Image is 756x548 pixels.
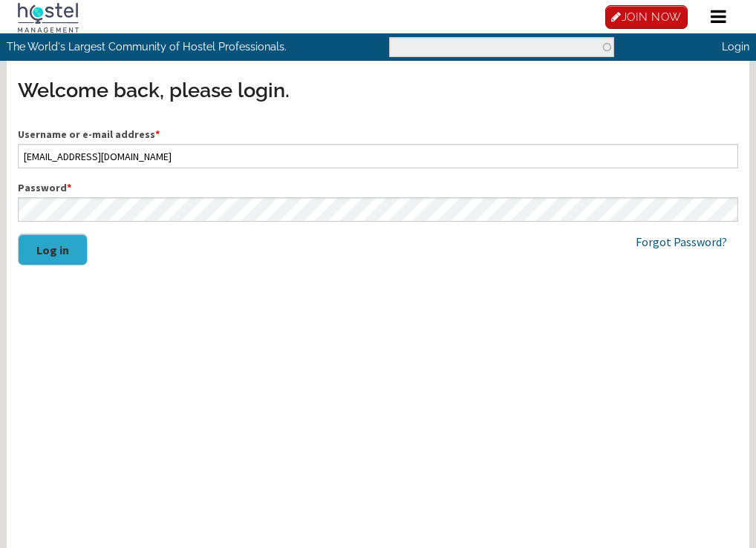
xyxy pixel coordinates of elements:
[67,181,71,194] span: This field is required.
[18,76,738,105] h3: Welcome back, please login.
[7,33,316,60] p: The World's Largest Community of Hostel Professionals.
[155,128,160,141] span: This field is required.
[722,40,749,53] a: Login
[18,180,738,196] label: Password
[636,234,727,249] a: Forgot Password?
[18,234,88,265] button: Log in
[18,3,79,33] img: Hostel Management Home
[389,37,614,57] input: Enter the terms you wish to search for.
[18,127,738,142] label: Username or e-mail address
[605,5,688,29] a: JOIN NOW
